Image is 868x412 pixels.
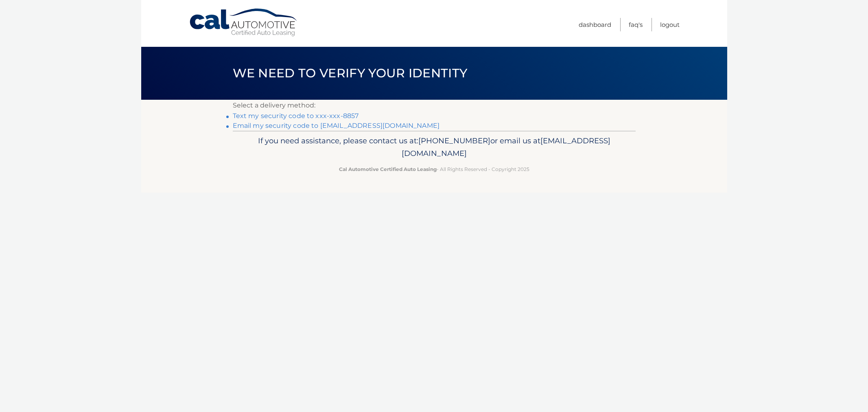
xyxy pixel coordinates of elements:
a: Cal Automotive [189,8,299,37]
p: Select a delivery method: [233,100,636,111]
span: We need to verify your identity [233,66,468,81]
a: Dashboard [579,18,611,31]
a: Email my security code to [EMAIL_ADDRESS][DOMAIN_NAME] [233,122,440,129]
a: FAQ's [629,18,643,31]
p: If you need assistance, please contact us at: or email us at [238,134,630,160]
strong: Cal Automotive Certified Auto Leasing [339,166,437,172]
a: Text my security code to xxx-xxx-8857 [233,112,359,120]
span: [PHONE_NUMBER] [418,136,490,145]
a: Logout [660,18,680,31]
p: - All Rights Reserved - Copyright 2025 [238,165,630,173]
